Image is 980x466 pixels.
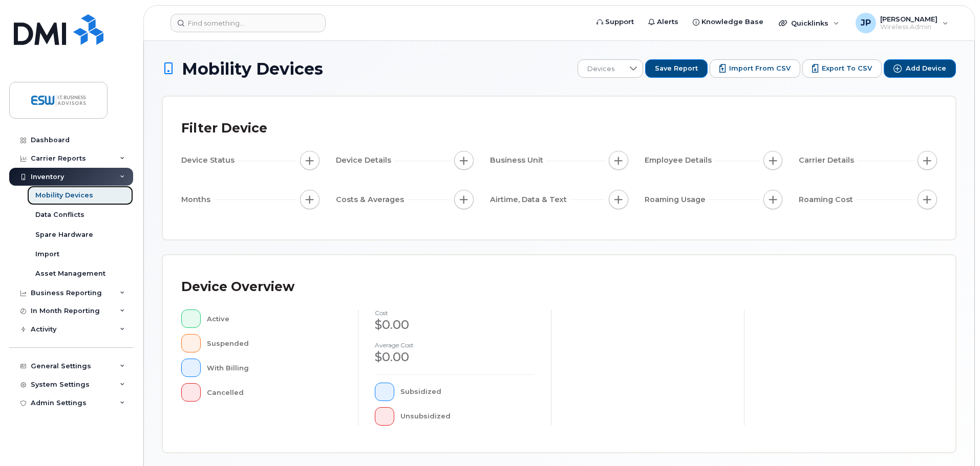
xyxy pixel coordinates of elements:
[710,59,800,78] button: Import from CSV
[400,383,535,401] div: Subsidized
[645,194,709,205] span: Roaming Usage
[490,155,546,166] span: Business Unit
[400,407,535,426] div: Unsubsidized
[336,194,407,205] span: Costs & Averages
[375,348,535,366] div: $0.00
[799,155,857,166] span: Carrier Details
[181,274,294,300] div: Device Overview
[822,64,872,73] span: Export to CSV
[207,334,342,352] div: Suspended
[336,155,394,166] span: Device Details
[655,64,698,73] span: Save Report
[181,155,238,166] span: Device Status
[645,155,715,166] span: Employee Details
[906,64,946,73] span: Add Device
[207,383,342,402] div: Cancelled
[645,59,708,78] button: Save Report
[729,64,791,73] span: Import from CSV
[375,342,535,348] h4: Average cost
[181,194,214,205] span: Months
[884,59,956,78] button: Add Device
[207,309,342,328] div: Active
[181,115,267,142] div: Filter Device
[490,194,570,205] span: Airtime, Data & Text
[578,60,624,78] span: Devices
[182,60,323,78] span: Mobility Devices
[799,194,856,205] span: Roaming Cost
[375,309,535,316] h4: cost
[207,359,342,377] div: With Billing
[802,59,882,78] button: Export to CSV
[375,316,535,334] div: $0.00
